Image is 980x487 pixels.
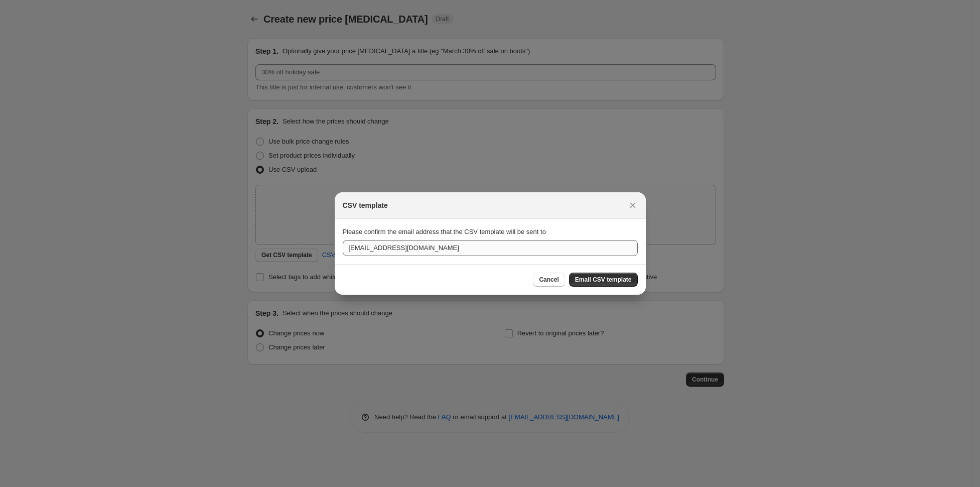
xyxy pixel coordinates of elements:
span: Please confirm the email address that the CSV template will be sent to [343,228,546,235]
h2: CSV template [343,200,388,210]
button: Email CSV template [569,273,638,287]
button: Close [626,198,640,212]
span: Cancel [539,276,558,284]
span: Email CSV template [575,276,632,284]
button: Cancel [533,273,565,287]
